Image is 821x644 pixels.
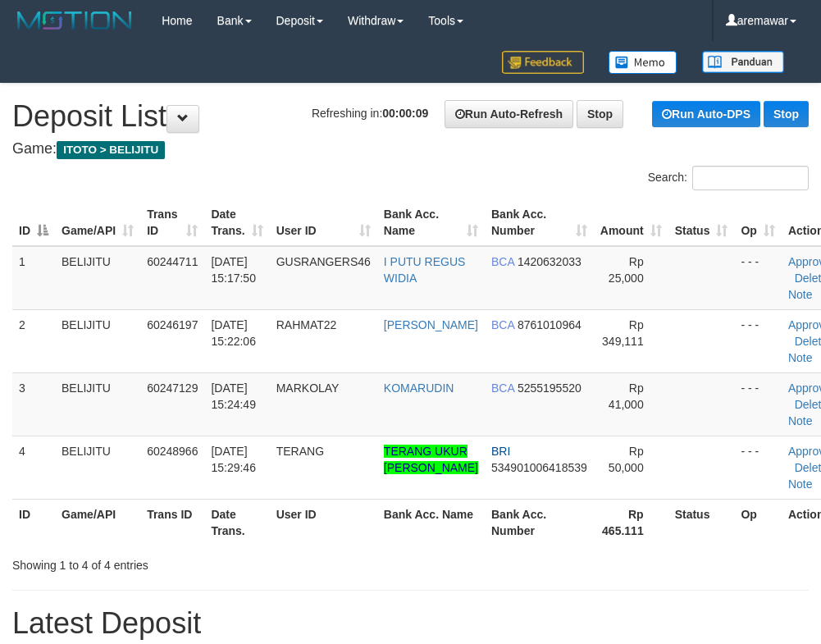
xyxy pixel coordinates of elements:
th: Rp 465.111 [594,499,668,546]
td: - - - [734,309,781,372]
div: Showing 1 to 4 of 4 entries [12,550,330,573]
span: BCA [491,381,514,395]
img: Button%20Memo.svg [609,51,677,74]
a: [PERSON_NAME] [384,318,478,331]
a: Stop [764,101,809,127]
span: MARKOLAY [276,381,340,395]
th: Game/API [55,499,140,546]
th: Bank Acc. Number [485,499,594,546]
th: Op: activate to sort column ascending [734,199,781,246]
img: Feedback.jpg [502,51,584,74]
span: Rp 41,000 [609,381,644,411]
span: [DATE] 15:17:50 [211,255,256,285]
h4: Game: [12,141,809,158]
span: 60246197 [147,318,198,331]
span: Copy 5255195520 to clipboard [518,381,582,395]
span: RAHMAT22 [276,318,337,331]
th: User ID: activate to sort column ascending [270,199,377,246]
td: 4 [12,436,55,499]
a: Note [788,288,813,301]
span: ITOTO > BELIJITU [57,141,165,159]
span: GUSRANGERS46 [276,255,371,268]
input: Search: [692,166,809,190]
td: BELIJITU [55,309,140,372]
th: Status: activate to sort column ascending [668,199,735,246]
span: Copy 1420632033 to clipboard [518,255,582,268]
span: [DATE] 15:29:46 [211,445,256,474]
strong: 00:00:09 [382,107,428,120]
span: [DATE] 15:24:49 [211,381,256,411]
th: Date Trans. [204,499,269,546]
span: TERANG [276,445,324,458]
a: TERANG UKUR [PERSON_NAME] [384,445,478,474]
h1: Deposit List [12,100,809,133]
span: Rp 50,000 [609,445,644,474]
th: ID: activate to sort column descending [12,199,55,246]
th: User ID [270,499,377,546]
span: Rp 25,000 [609,255,644,285]
span: BCA [491,255,514,268]
a: Run Auto-Refresh [445,100,573,128]
h1: Latest Deposit [12,607,809,640]
td: BELIJITU [55,246,140,310]
a: Run Auto-DPS [652,101,760,127]
th: Bank Acc. Number: activate to sort column ascending [485,199,594,246]
span: Copy 534901006418539 to clipboard [491,461,587,474]
img: MOTION_logo.png [12,8,137,33]
td: - - - [734,246,781,310]
th: Amount: activate to sort column ascending [594,199,668,246]
td: BELIJITU [55,372,140,436]
td: 3 [12,372,55,436]
th: Trans ID: activate to sort column ascending [140,199,204,246]
a: Note [788,351,813,364]
span: Rp 349,111 [602,318,644,348]
span: [DATE] 15:22:06 [211,318,256,348]
th: Bank Acc. Name: activate to sort column ascending [377,199,485,246]
a: Stop [577,100,623,128]
img: panduan.png [702,51,784,73]
th: Date Trans.: activate to sort column ascending [204,199,269,246]
td: BELIJITU [55,436,140,499]
th: Bank Acc. Name [377,499,485,546]
span: Refreshing in: [312,107,428,120]
th: Status [668,499,735,546]
span: 60247129 [147,381,198,395]
span: BCA [491,318,514,331]
a: Note [788,477,813,491]
th: Op [734,499,781,546]
th: Trans ID [140,499,204,546]
td: 2 [12,309,55,372]
span: 60248966 [147,445,198,458]
th: ID [12,499,55,546]
th: Game/API: activate to sort column ascending [55,199,140,246]
td: 1 [12,246,55,310]
span: Copy 8761010964 to clipboard [518,318,582,331]
a: Note [788,414,813,427]
span: 60244711 [147,255,198,268]
span: BRI [491,445,510,458]
label: Search: [648,166,809,190]
a: KOMARUDIN [384,381,454,395]
td: - - - [734,372,781,436]
td: - - - [734,436,781,499]
a: I PUTU REGUS WIDIA [384,255,466,285]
